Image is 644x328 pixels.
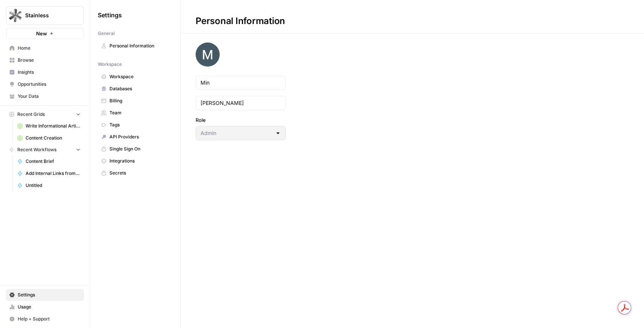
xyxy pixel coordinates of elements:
span: Recent Grids [17,111,45,118]
span: API Providers [109,134,169,140]
span: Personal Information [109,43,169,49]
span: Usage [18,304,80,310]
span: Insights [18,69,80,76]
a: Insights [6,66,84,78]
a: Workspace [98,71,173,83]
a: API Providers [98,131,173,143]
span: Help + Support [18,316,80,322]
a: Opportunities [6,78,84,90]
span: Opportunities [18,81,80,88]
button: Help + Support [6,313,84,325]
a: Home [6,42,84,54]
span: Home [18,45,80,52]
span: Integrations [109,158,169,164]
a: Tags [98,119,173,131]
span: General [98,30,115,37]
a: Your Data [6,90,84,102]
a: Content Brief [14,155,84,167]
span: Browse [18,57,80,64]
span: Settings [18,292,80,298]
span: Untitled [26,182,80,189]
img: avatar [196,43,220,67]
a: Write Informational Article (Ed) [14,120,84,132]
span: Tags [109,121,169,128]
a: Content Creation [14,132,84,144]
span: Write Informational Article (Ed) [26,123,80,129]
span: Content Brief [26,158,80,165]
button: Recent Grids [6,109,84,120]
span: Workspace [109,73,169,80]
a: Untitled [14,179,84,191]
span: Add Internal Links from KB [26,170,80,177]
a: Integrations [98,155,173,167]
span: Content Creation [26,135,80,141]
a: Usage [6,301,84,313]
a: Team [98,107,173,119]
button: Recent Workflows [6,144,84,155]
span: Recent Workflows [17,146,56,153]
a: Billing [98,95,173,107]
a: Single Sign On [98,143,173,155]
span: Your Data [18,93,80,100]
span: Workspace [98,61,122,68]
a: Personal Information [98,40,173,52]
span: Single Sign On [109,146,169,152]
button: New [6,28,84,39]
span: Databases [109,85,169,92]
img: Stainless Logo [9,9,22,22]
span: Secrets [109,170,169,176]
button: Workspace: Stainless [6,6,84,25]
a: Databases [98,83,173,95]
div: Personal Information [181,15,300,27]
span: Settings [98,11,122,20]
a: Settings [6,289,84,301]
a: Add Internal Links from KB [14,167,84,179]
span: Stainless [25,12,71,19]
span: Team [109,109,169,116]
span: New [36,30,47,37]
a: Secrets [98,167,173,179]
span: Billing [109,97,169,104]
a: Browse [6,54,84,66]
label: Role [196,116,286,124]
